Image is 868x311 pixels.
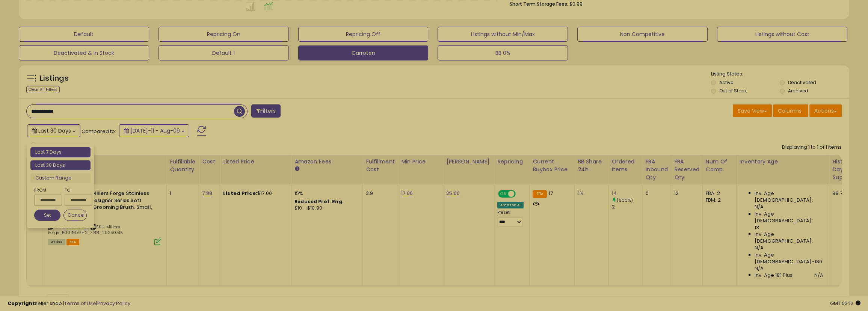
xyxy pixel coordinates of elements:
[97,300,130,307] a: Privacy Policy
[438,45,568,60] button: BB 0%
[294,205,357,211] div: $10 - $10.90
[832,158,860,181] div: Historical Days Of Supply
[773,104,808,117] button: Columns
[401,190,413,197] a: 17.00
[223,190,285,197] div: $17.00
[63,210,87,221] button: Cancel
[578,158,605,174] div: BB Share 24h.
[294,166,299,172] small: Amazon Fees.
[755,252,823,265] span: Inv. Age [DEMOGRAPHIC_DATA]-180:
[706,197,731,204] div: FBM: 2
[223,190,257,197] b: Listed Price:
[497,202,524,208] div: Amazon AI
[755,231,823,245] span: Inv. Age [DEMOGRAPHIC_DATA]:
[533,158,571,174] div: Current Buybox Price
[755,211,823,224] span: Inv. Age [DEMOGRAPHIC_DATA]:
[66,239,79,245] span: FBA
[366,158,395,174] div: Fulfillment Cost
[34,186,60,194] label: From
[27,124,80,137] button: Last 30 Days
[170,158,196,174] div: Fulfillable Quantity
[438,27,568,42] button: Listings without Min/Max
[611,204,642,210] div: 2
[778,107,802,115] span: Columns
[497,158,526,166] div: Repricing
[569,0,583,8] span: $0.99
[8,300,35,307] strong: Copyright
[30,173,91,183] li: Custom Range
[755,204,764,210] span: N/A
[130,127,180,134] span: [DATE]-11 - Aug-09
[755,245,764,251] span: N/A
[223,158,288,166] div: Listed Price
[533,190,546,198] small: FBA
[755,272,794,279] span: Inv. Age 181 Plus:
[40,73,69,84] h5: Listings
[446,158,491,166] div: [PERSON_NAME]
[46,158,163,166] div: Title
[64,300,96,307] a: Terms of Use
[719,79,733,86] label: Active
[65,190,156,220] b: PAINISTIC Millers Forge Stainless Steel Pins Designer Series Soft Slicker Pet Grooming Brush, Sma...
[401,158,440,166] div: Min Price
[782,144,842,151] div: Displaying 1 to 1 of 1 items
[251,104,281,118] button: Filters
[645,158,668,181] div: FBA inbound Qty
[298,45,429,60] button: Carroten
[202,158,217,166] div: Cost
[674,158,699,181] div: FBA Reserved Qty
[30,147,91,157] li: Last 7 Days
[48,224,123,235] span: | SKU: Millers Forge_B001NLVFH2_7.88_20250515
[8,300,130,307] div: seller snap | |
[814,272,823,279] span: N/A
[755,190,823,204] span: Inv. Age [DEMOGRAPHIC_DATA]:
[645,190,665,197] div: 0
[30,160,91,171] li: Last 30 Days
[832,190,857,197] div: 99.70
[446,190,460,197] a: 25.00
[578,190,602,197] div: 1%
[19,27,149,42] button: Default
[674,190,697,197] div: 12
[510,1,568,7] b: Short Term Storage Fees:
[65,186,87,194] label: To
[170,190,193,197] div: 1
[788,88,808,94] label: Archived
[717,27,847,42] button: Listings without Cost
[82,128,116,135] span: Compared to:
[740,158,826,166] div: Inventory Age
[366,190,392,197] div: 3.9
[298,27,429,42] button: Repricing Off
[38,127,71,134] span: Last 30 Days
[611,158,639,174] div: Ordered Items
[719,88,747,94] label: Out of Stock
[34,210,60,221] button: Set
[617,197,633,203] small: (600%)
[48,190,161,244] div: ASIN:
[577,27,708,42] button: Non Competitive
[19,45,149,60] button: Deactivated & In Stock
[830,300,860,307] span: 2025-09-10 03:12 GMT
[706,190,731,197] div: FBA: 2
[755,224,759,231] span: 13
[611,190,642,197] div: 14
[706,158,733,174] div: Num of Comp.
[26,86,60,93] div: Clear All Filters
[515,191,527,197] span: OFF
[294,190,357,197] div: 15%
[549,190,553,197] span: 17
[159,45,289,60] button: Default 1
[755,265,764,272] span: N/A
[294,158,359,166] div: Amazon Fees
[202,190,212,197] a: 7.88
[48,239,65,245] span: All listings currently available for purchase on Amazon
[711,71,849,78] p: Listing States:
[733,104,772,117] button: Save View
[809,104,842,117] button: Actions
[294,198,344,205] b: Reduced Prof. Rng.
[788,79,816,86] label: Deactivated
[499,191,508,197] span: ON
[497,210,524,227] div: Preset:
[159,27,289,42] button: Repricing On
[119,124,189,137] button: [DATE]-11 - Aug-09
